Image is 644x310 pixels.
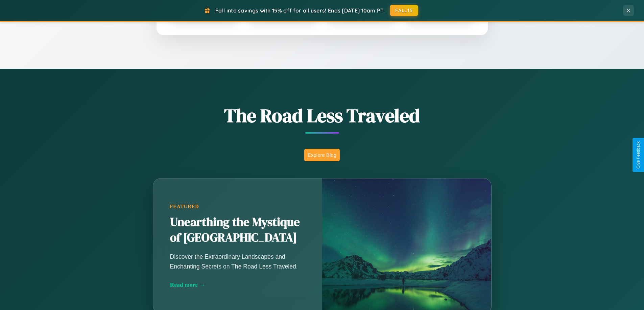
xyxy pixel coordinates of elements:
div: Featured [170,204,305,209]
div: Read more → [170,281,305,288]
div: Give Feedback [636,141,641,169]
span: Fall into savings with 15% off for all users! Ends [DATE] 10am PT. [215,7,385,14]
h1: The Road Less Traveled [119,103,525,129]
button: FALL15 [390,5,418,16]
p: Discover the Extraordinary Landscapes and Enchanting Secrets on The Road Less Traveled. [170,252,305,271]
button: Explore Blog [304,149,340,161]
h2: Unearthing the Mystique of [GEOGRAPHIC_DATA] [170,215,305,246]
